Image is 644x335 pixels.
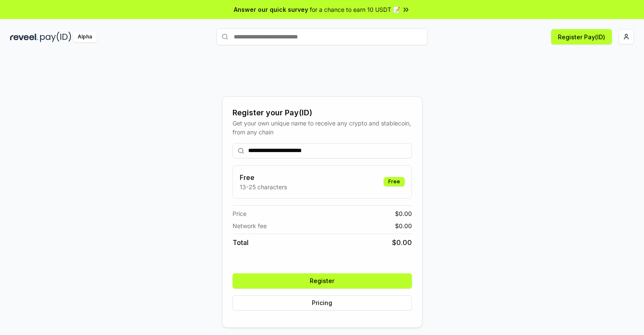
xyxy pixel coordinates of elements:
[233,295,412,310] button: Pricing
[392,237,412,248] span: $ 0.00
[233,107,412,119] div: Register your Pay(ID)
[395,221,412,230] span: $ 0.00
[310,5,400,14] span: for a chance to earn 10 USDT 📝
[10,32,38,42] img: reveel_dark
[233,221,267,230] span: Network fee
[395,209,412,218] span: $ 0.00
[233,119,412,136] div: Get your own unique name to receive any crypto and stablecoin, from any chain
[73,32,97,42] div: Alpha
[240,172,287,182] h3: Free
[384,177,405,186] div: Free
[551,29,612,44] button: Register Pay(ID)
[233,273,412,289] button: Register
[234,5,308,14] span: Answer our quick survey
[233,209,246,218] span: Price
[40,32,71,42] img: pay_id
[240,182,287,191] p: 13-25 characters
[233,237,249,248] span: Total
